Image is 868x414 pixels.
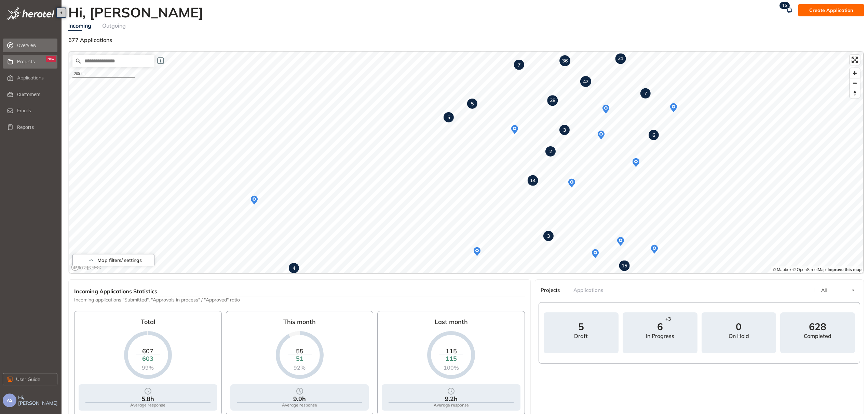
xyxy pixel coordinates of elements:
[283,315,316,331] div: This month
[646,333,674,339] div: In progress
[648,243,661,255] div: Map marker
[545,146,556,157] div: Map marker
[444,112,454,122] div: Map marker
[17,75,44,81] span: Applications
[102,21,126,30] div: Outgoing
[445,395,458,403] div: 9.2h
[3,394,16,407] button: AS
[17,120,56,134] span: Reports
[622,263,627,269] strong: 15
[68,36,112,43] span: 677 Applications
[17,108,31,114] span: Emails
[809,322,826,331] span: 628
[514,60,524,70] div: Map marker
[467,99,477,109] div: Map marker
[550,98,555,104] strong: 28
[773,267,791,272] a: Mapbox
[7,398,13,403] span: AS
[471,101,474,107] strong: 5
[798,4,864,16] button: Create Application
[657,322,663,331] span: 6
[729,333,749,339] div: On hold
[779,2,790,9] sup: 15
[72,71,135,78] div: 200 km
[547,233,550,239] strong: 3
[141,315,155,331] div: Total
[785,3,787,8] span: 5
[809,6,853,14] span: Create Application
[471,246,483,258] div: Map marker
[589,248,601,260] div: Map marker
[17,39,56,52] span: Overview
[530,177,535,183] strong: 14
[248,194,260,206] div: Map marker
[566,177,578,189] div: Map marker
[562,58,568,64] strong: 36
[619,261,630,271] div: Map marker
[574,333,588,339] div: draft
[850,88,860,98] button: Reset bearing to north
[547,95,558,106] div: Map marker
[447,114,450,120] strong: 5
[541,287,560,293] span: Projects
[549,148,552,154] strong: 2
[17,59,35,64] span: Projects
[583,78,588,85] strong: 42
[439,364,463,371] div: 100%
[74,288,157,295] span: Incoming Applications Statistics
[649,130,659,140] div: Map marker
[136,355,160,363] div: 603
[293,395,306,403] div: 9.9h
[130,403,165,408] div: Average response
[559,125,570,135] div: Map marker
[828,267,862,272] a: Improve this map
[141,395,154,403] div: 5.8h
[821,287,827,293] span: All
[16,375,40,383] span: User Guide
[850,55,860,65] button: Enter fullscreen
[288,355,312,363] div: 51
[580,76,591,87] div: Map marker
[68,21,91,30] div: Incoming
[652,132,655,138] strong: 6
[434,403,469,408] div: Average response
[69,51,863,273] canvas: Map
[72,254,154,266] button: Map filters/ settings
[615,54,626,64] div: Map marker
[439,355,463,363] div: 115
[46,56,56,62] div: New
[595,129,607,141] div: Map marker
[618,56,623,62] strong: 21
[74,296,525,303] span: Incoming applications "Submitted", "Approvals in process" / "Approved" ratio
[782,3,785,8] span: 1
[614,235,627,248] div: Map marker
[68,4,207,20] h2: Hi, [PERSON_NAME]
[435,315,468,331] div: Last month
[850,68,860,78] span: Zoom in
[289,263,299,273] div: Map marker
[439,347,463,355] div: 115
[136,347,160,355] div: 607
[850,78,860,88] span: Zoom out
[97,257,142,263] span: Map filters/ settings
[630,157,642,169] div: Map marker
[792,267,826,272] a: OpenStreetMap
[18,395,59,406] span: Hi, [PERSON_NAME]
[850,78,860,88] button: Zoom out
[543,231,554,241] div: Map marker
[71,263,101,271] a: Mapbox logo
[528,175,538,186] div: Map marker
[573,287,603,293] span: Applications
[600,103,612,115] div: Map marker
[644,90,647,97] strong: 7
[665,316,671,322] span: +3
[667,102,680,114] div: Map marker
[518,62,520,68] strong: 7
[282,403,317,408] div: Average response
[804,333,831,339] div: Completed
[736,322,742,331] span: 0
[563,127,566,133] strong: 3
[288,364,312,371] div: 92%
[293,265,295,271] strong: 4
